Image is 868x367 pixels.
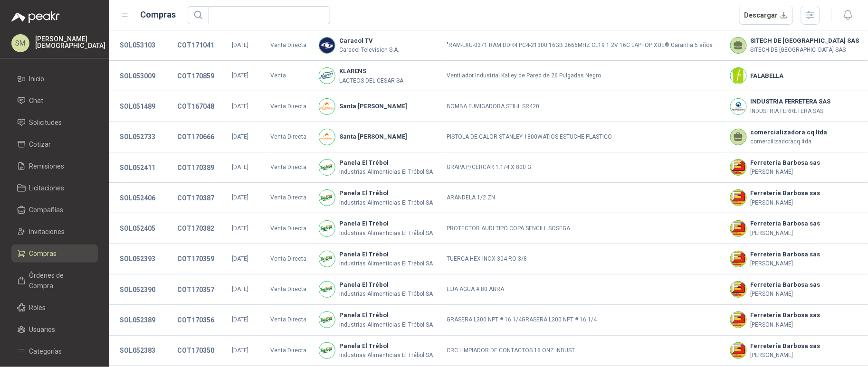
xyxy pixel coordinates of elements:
b: Panela El Trébol [339,188,433,198]
button: COT170387 [173,189,219,207]
b: Panela El Trébol [339,341,433,351]
img: Company Logo [731,221,746,236]
p: Caracol Television S.A. [339,46,399,55]
p: [PERSON_NAME] [751,198,820,207]
img: Logo peakr [11,11,60,23]
button: COT170350 [173,342,219,359]
p: Industrias Alimenticias El Trébol SA [339,290,433,299]
img: Company Logo [319,251,335,267]
a: Órdenes de Compra [11,266,98,295]
a: Roles [11,299,98,317]
span: [DATE] [232,316,248,323]
h1: Compras [141,8,176,21]
b: Ferretería Barbosa sas [751,188,820,198]
p: Industrias Alimenticias El Trébol SA [339,198,433,207]
td: Venta Directa [265,30,313,61]
button: SOL052390 [115,281,160,298]
b: Panela El Trébol [339,158,433,168]
td: PISTOLA DE CALOR STANLEY 1800WATIOS ESTUCHE PLASTICO [441,122,724,152]
a: Compras [11,245,98,263]
td: GRAPA P/CERCAR 1.1/4 X 800 G [441,152,724,183]
td: BOMBA FUMIGADORA STIHL SR420 [441,91,724,122]
td: Venta Directa [265,183,313,213]
img: Company Logo [319,99,335,114]
button: SOL051489 [115,98,160,115]
button: SOL052405 [115,220,160,237]
td: CRC LIMPIADOR DE CONTACTOS 16 ONZ INDUST [441,336,724,366]
td: Venta Directa [265,122,313,152]
span: Usuarios [29,324,56,335]
img: Company Logo [319,221,335,236]
button: Descargar [739,6,794,25]
img: Company Logo [731,282,746,297]
b: Ferretería Barbosa sas [751,341,820,351]
p: Industrias Alimenticias El Trébol SA [339,320,433,329]
b: KLARENS [339,66,403,76]
img: Company Logo [731,343,746,358]
b: Caracol TV [339,36,399,46]
img: Company Logo [319,190,335,206]
span: Categorías [29,346,62,357]
button: COT170389 [173,159,219,176]
p: Industrias Alimenticias El Trébol SA [339,168,433,177]
p: [PERSON_NAME] [751,259,820,268]
button: SOL052733 [115,128,160,145]
span: [DATE] [232,103,248,110]
b: INDUSTRIA FERRETERA SAS [751,97,831,106]
img: Company Logo [731,190,746,206]
a: Chat [11,92,98,110]
span: [DATE] [232,194,248,201]
button: SOL052411 [115,159,160,176]
p: Industrias Alimenticias El Trébol SA [339,229,433,238]
button: COT170357 [173,281,219,298]
a: Cotizar [11,135,98,153]
button: COT171041 [173,37,219,54]
p: Industrias Alimenticias El Trébol SA [339,259,433,268]
span: Cotizar [29,139,51,150]
span: [DATE] [232,164,248,170]
b: Ferretería Barbosa sas [751,158,820,168]
td: "RAM-LXU-0371 RAM DDR4 PC4-21300 16GB 2666MHZ CL19 1.2V 16C LAPTOP XUE® Garantia 5 años [441,30,724,61]
p: [PERSON_NAME] [751,320,820,329]
a: Remisiones [11,157,98,175]
span: [DATE] [232,347,248,354]
td: Venta Directa [265,152,313,183]
td: Venta Directa [265,91,313,122]
span: Compañías [29,205,64,215]
button: COT170382 [173,220,219,237]
b: Panela El Trébol [339,311,433,320]
span: Invitaciones [29,226,65,237]
span: [DATE] [232,133,248,140]
button: SOL053103 [115,37,160,54]
button: SOL052383 [115,342,160,359]
td: GRASERA L300 NPT # 16 1/4GRASERA L300 NPT # 16 1/4 [441,305,724,335]
span: Licitaciones [29,183,65,193]
button: COT170359 [173,250,219,267]
b: Ferretería Barbosa sas [751,250,820,259]
b: Ferretería Barbosa sas [751,219,820,228]
a: Compañías [11,201,98,219]
a: Invitaciones [11,223,98,241]
td: Venta Directa [265,274,313,305]
img: Company Logo [731,160,746,175]
p: SITECH DE [GEOGRAPHIC_DATA] SAS [751,46,859,55]
span: [DATE] [232,72,248,79]
p: [PERSON_NAME] [751,290,820,299]
span: Remisiones [29,161,65,171]
span: Órdenes de Compra [29,270,89,291]
span: Inicio [29,74,45,84]
b: FALABELLA [751,71,784,81]
td: Venta Directa [265,213,313,244]
p: INDUSTRIA FERRETERA SAS [751,107,831,116]
img: Company Logo [731,99,746,114]
td: TUERCA HEX INOX 304 RO 3/8 [441,244,724,274]
span: Compras [29,248,57,259]
a: Solicitudes [11,113,98,132]
button: COT167048 [173,98,219,115]
img: Company Logo [731,68,746,84]
a: Usuarios [11,320,98,339]
button: COT170666 [173,128,219,145]
img: Company Logo [319,129,335,145]
span: [DATE] [232,286,248,292]
a: Categorías [11,342,98,360]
